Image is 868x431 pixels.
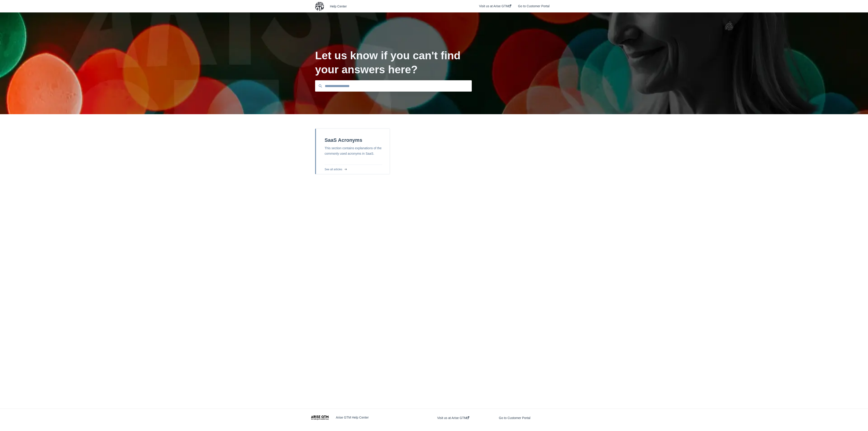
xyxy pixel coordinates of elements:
h3: SaaS Acronyms [325,137,382,144]
div: Let us know if you can't find your answers here? [315,49,472,77]
a: Go to Customer Portal [499,416,530,420]
img: company logo [311,415,330,420]
span: See all articles [325,165,382,174]
img: company logo [315,2,324,11]
a: Help Center [330,5,465,8]
a: Visit us at Arise GTM [437,416,469,420]
div: Arise GTM Help Center [336,415,434,420]
a: SaaS Acronyms This section contains explanations of the commonly used acronyms in SaaS. See all a... [315,129,390,183]
h6: This section contains explanations of the commonly used acronyms in SaaS. [325,145,382,156]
